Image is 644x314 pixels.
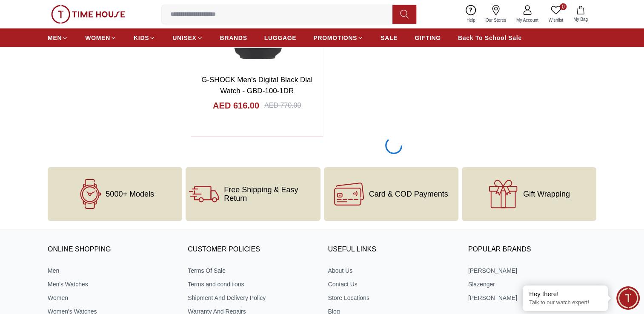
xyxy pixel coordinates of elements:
a: Help [461,3,481,25]
a: UNISEX [172,30,203,46]
a: BRANDS [220,30,247,46]
span: Our Stores [482,17,509,23]
span: BRANDS [220,34,247,42]
a: WOMEN [85,30,117,46]
span: Card & COD Payments [369,190,448,198]
p: Talk to our watch expert! [529,299,601,306]
a: Slazenger [468,280,596,288]
a: G-SHOCK Men's Digital Black Dial Watch - GBD-100-1DR [201,76,312,95]
a: GIFTING [415,30,441,46]
span: LUGGAGE [264,34,297,42]
a: Women [48,294,176,302]
h3: ONLINE SHOPPING [48,243,176,256]
a: About Us [328,266,456,275]
span: Wishlist [545,17,567,23]
a: MEN [48,30,68,46]
a: Our Stores [481,3,511,25]
span: PROMOTIONS [313,34,357,42]
a: SALE [381,30,398,46]
span: Back To School Sale [458,34,522,42]
span: 5000+ Models [106,190,154,198]
a: Terms and conditions [188,280,316,288]
button: My Bag [568,4,593,24]
span: My Account [513,17,542,23]
a: Back To School Sale [458,30,522,46]
a: Men [48,266,176,275]
span: Help [463,17,479,23]
span: MEN [48,34,62,42]
a: PROMOTIONS [313,30,364,46]
h4: AED 616.00 [213,100,259,111]
a: Men's Watches [48,280,176,288]
span: 0 [560,3,567,10]
a: Shipment And Delivery Policy [188,294,316,302]
a: LUGGAGE [264,30,297,46]
img: ... [51,5,125,24]
h3: USEFUL LINKS [328,243,456,256]
h3: CUSTOMER POLICIES [188,243,316,256]
a: KIDS [134,30,155,46]
span: Gift Wrapping [523,190,570,198]
div: Chat Widget [616,286,640,310]
a: [PERSON_NAME] [468,266,596,275]
div: Hey there! [529,290,601,298]
span: KIDS [134,34,149,42]
a: Contact Us [328,280,456,288]
span: Free Shipping & Easy Return [224,186,317,203]
a: [PERSON_NAME] [468,294,596,302]
span: My Bag [570,16,591,23]
a: Terms Of Sale [188,266,316,275]
a: Store Locations [328,294,456,302]
a: 0Wishlist [544,3,568,25]
span: WOMEN [85,34,110,42]
span: SALE [381,34,398,42]
div: AED 770.00 [264,100,301,111]
span: UNISEX [172,34,196,42]
span: GIFTING [415,34,441,42]
h3: Popular Brands [468,243,596,256]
